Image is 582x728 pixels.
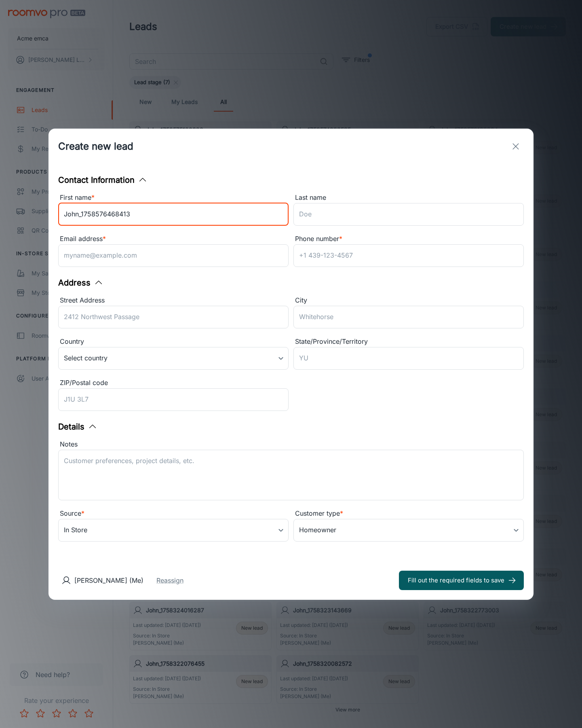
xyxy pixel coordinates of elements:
[58,174,148,186] button: Contact Information
[58,388,289,411] input: J1U 3L7
[293,306,524,328] input: Whitehorse
[293,508,524,519] div: Customer type
[293,203,524,226] input: Doe
[58,193,289,203] div: First name
[58,139,133,154] h1: Create new lead
[293,234,524,244] div: Phone number
[293,295,524,306] div: City
[58,439,524,450] div: Notes
[58,421,97,433] button: Details
[293,193,524,203] div: Last name
[58,347,289,370] div: Select country
[58,277,103,289] button: Address
[74,576,143,585] p: [PERSON_NAME] (Me)
[58,203,289,226] input: John
[293,336,524,347] div: State/Province/Territory
[293,347,524,370] input: YU
[293,519,524,542] div: Homeowner
[58,508,289,519] div: Source
[156,576,183,585] button: Reassign
[58,336,289,347] div: Country
[58,306,289,328] input: 2412 Northwest Passage
[58,295,289,306] div: Street Address
[58,378,289,388] div: ZIP/Postal code
[508,138,524,154] button: exit
[58,519,289,542] div: In Store
[58,234,289,244] div: Email address
[293,244,524,267] input: +1 439-123-4567
[399,571,524,590] button: Fill out the required fields to save
[58,244,289,267] input: myname@example.com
